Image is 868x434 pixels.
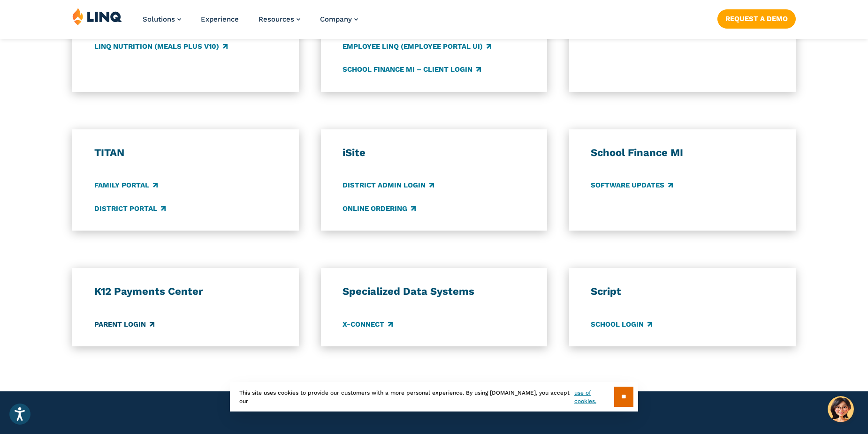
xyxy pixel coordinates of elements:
[143,15,181,23] a: Solutions
[94,146,277,159] h3: TITAN
[717,9,796,28] a: Request a Demo
[591,180,673,191] a: Software Updates
[828,396,854,422] button: Hello, have a question? Let’s chat.
[143,7,358,38] nav: Primary Navigation
[591,285,774,298] h3: Script
[591,146,774,159] h3: School Finance MI
[591,319,652,329] a: School Login
[94,319,154,329] a: Parent Login
[343,41,491,52] a: Employee LINQ (Employee Portal UI)
[94,41,228,52] a: LINQ Nutrition (Meals Plus v10)
[343,180,434,191] a: District Admin Login
[230,382,638,412] div: This site uses cookies to provide our customers with a more personal experience. By using [DOMAIN...
[574,389,614,405] a: use of cookies.
[717,7,796,28] nav: Button Navigation
[320,15,352,23] span: Company
[343,64,481,75] a: School Finance MI – Client Login
[343,203,416,214] a: Online Ordering
[343,319,393,329] a: X-Connect
[94,180,158,191] a: Family Portal
[94,203,166,214] a: District Portal
[201,15,239,23] a: Experience
[343,146,525,159] h3: iSite
[259,15,300,23] a: Resources
[320,15,358,23] a: Company
[259,15,294,23] span: Resources
[343,285,525,298] h3: Specialized Data Systems
[143,15,175,23] span: Solutions
[94,285,277,298] h3: K12 Payments Center
[72,7,122,25] img: LINQ | K‑12 Software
